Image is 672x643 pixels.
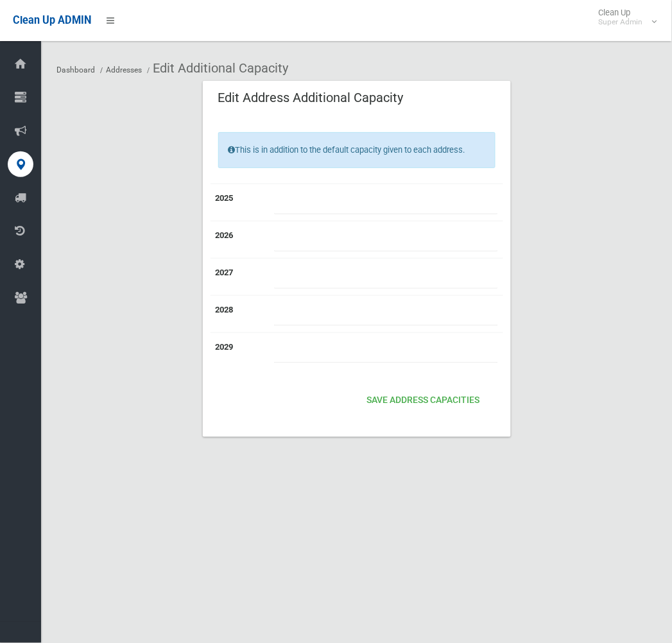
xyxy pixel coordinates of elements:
[211,295,269,332] th: 2028
[203,85,419,110] header: Edit Address Additional Capacity
[211,258,269,295] th: 2027
[144,56,288,80] li: Edit Additional Capacity
[362,389,485,413] button: Save Address capacities
[13,14,91,26] span: Clean Up ADMIN
[599,17,643,27] small: Super Admin
[106,65,142,74] a: Addresses
[592,8,656,27] span: Clean Up
[211,184,269,221] th: 2025
[211,332,269,370] th: 2029
[218,132,495,168] div: This is in addition to the default capacity given to each address.
[211,221,269,258] th: 2026
[56,65,95,74] a: Dashboard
